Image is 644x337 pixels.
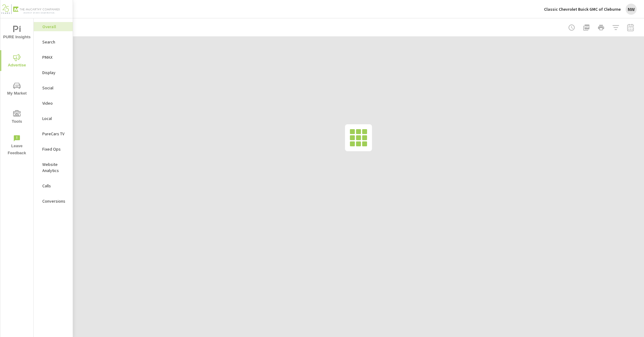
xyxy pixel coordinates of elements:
[42,131,68,137] p: PureCars TV
[2,26,32,41] span: PURE Insights
[34,197,73,206] div: Conversions
[2,82,32,97] span: My Market
[42,115,68,122] p: Local
[2,110,32,125] span: Tools
[34,99,73,108] div: Video
[626,4,637,15] div: NW
[2,135,32,157] span: Leave Feedback
[544,6,621,12] p: Classic Chevrolet Buick GMC of Cleburne
[42,24,68,30] p: Overall
[2,54,32,69] span: Advertise
[42,198,68,204] p: Conversions
[42,161,68,174] p: Website Analytics
[42,146,68,152] p: Fixed Ops
[42,54,68,60] p: PMAX
[34,160,73,175] div: Website Analytics
[42,85,68,91] p: Social
[42,39,68,45] p: Search
[42,69,68,76] p: Display
[42,183,68,189] p: Calls
[0,18,33,159] div: nav menu
[42,100,68,106] p: Video
[34,129,73,138] div: PureCars TV
[34,37,73,47] div: Search
[34,53,73,62] div: PMAX
[34,181,73,190] div: Calls
[34,114,73,123] div: Local
[34,83,73,92] div: Social
[34,22,73,31] div: Overall
[34,68,73,77] div: Display
[34,144,73,154] div: Fixed Ops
